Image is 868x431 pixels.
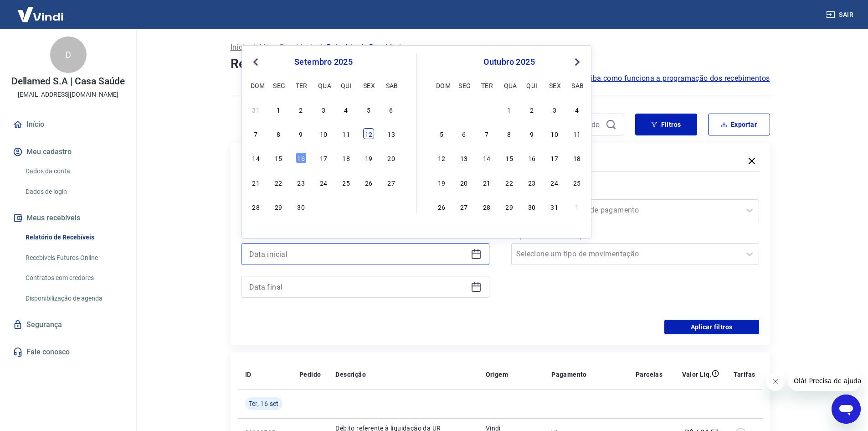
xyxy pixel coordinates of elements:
a: Disponibilização de agenda [22,289,125,308]
button: Exportar [708,114,770,135]
p: Parcelas [636,370,663,379]
div: Choose segunda-feira, 13 de outubro de 2025 [458,152,469,163]
div: Choose segunda-feira, 1 de setembro de 2025 [273,104,284,115]
a: Início [231,42,249,53]
input: Data final [249,280,467,294]
div: Choose sexta-feira, 24 de outubro de 2025 [549,177,560,188]
div: Choose quinta-feira, 4 de setembro de 2025 [341,104,352,115]
label: Forma de Pagamento [513,187,757,197]
div: Choose terça-feira, 16 de setembro de 2025 [296,152,307,163]
div: sex [363,80,374,91]
div: Choose sábado, 4 de outubro de 2025 [571,104,582,115]
label: Tipo de Movimentação [513,230,757,241]
a: Contratos com credores [22,269,125,287]
div: Choose quarta-feira, 29 de outubro de 2025 [504,201,515,212]
a: Início [11,114,125,135]
div: Choose sexta-feira, 5 de setembro de 2025 [363,104,374,115]
button: Next Month [572,57,583,68]
div: sab [571,80,582,91]
div: Choose domingo, 28 de setembro de 2025 [436,104,447,115]
a: Saiba como funciona a programação dos recebimentos [582,73,770,84]
div: Choose domingo, 12 de outubro de 2025 [436,152,447,163]
a: Dados da conta [22,162,125,181]
h4: Relatório de Recebíveis [231,55,770,73]
p: / [319,42,323,53]
p: Origem [486,370,508,379]
button: Sair [824,6,857,23]
div: Choose terça-feira, 2 de setembro de 2025 [296,104,307,115]
input: Data inicial [249,247,467,261]
div: Choose quarta-feira, 17 de setembro de 2025 [318,152,329,163]
button: Previous Month [250,57,261,68]
div: Choose sábado, 4 de outubro de 2025 [386,201,397,212]
div: setembro 2025 [249,57,398,68]
div: Choose terça-feira, 7 de outubro de 2025 [481,128,492,139]
div: sab [386,80,397,91]
div: Choose terça-feira, 9 de setembro de 2025 [296,128,307,139]
div: Choose domingo, 26 de outubro de 2025 [436,201,447,212]
div: ter [481,80,492,91]
div: Choose terça-feira, 23 de setembro de 2025 [296,177,307,188]
div: qui [526,80,537,91]
div: Choose sábado, 20 de setembro de 2025 [386,152,397,163]
div: Choose sábado, 1 de novembro de 2025 [571,201,582,212]
div: month 2025-10 [435,103,584,213]
span: Olá! Precisa de ajuda? [5,6,77,14]
div: Choose quinta-feira, 18 de setembro de 2025 [341,152,352,163]
a: Dados de login [22,182,125,201]
p: / [252,42,256,53]
p: Descrição [335,370,366,379]
button: Meus recebíveis [11,208,125,228]
div: seg [458,80,469,91]
div: Choose terça-feira, 30 de setembro de 2025 [481,104,492,115]
div: Choose quinta-feira, 2 de outubro de 2025 [526,104,537,115]
div: seg [273,80,284,91]
p: Pagamento [551,370,587,379]
div: Choose domingo, 5 de outubro de 2025 [436,128,447,139]
div: qui [341,80,352,91]
div: Choose domingo, 28 de setembro de 2025 [251,201,262,212]
div: Choose quinta-feira, 16 de outubro de 2025 [526,152,537,163]
div: Choose sábado, 6 de setembro de 2025 [386,104,397,115]
div: Choose domingo, 14 de setembro de 2025 [251,152,262,163]
div: Choose segunda-feira, 29 de setembro de 2025 [273,201,284,212]
span: Ter, 16 set [249,399,279,408]
div: Choose quinta-feira, 2 de outubro de 2025 [341,201,352,212]
div: Choose sexta-feira, 10 de outubro de 2025 [549,128,560,139]
iframe: Mensagem da empresa [788,371,861,391]
div: dom [251,80,262,91]
div: Choose sábado, 11 de outubro de 2025 [571,128,582,139]
div: Choose segunda-feira, 15 de setembro de 2025 [273,152,284,163]
div: month 2025-09 [249,103,398,213]
div: D [50,36,87,73]
div: Choose sexta-feira, 12 de setembro de 2025 [363,128,374,139]
div: Choose quinta-feira, 30 de outubro de 2025 [526,201,537,212]
div: Choose quarta-feira, 3 de setembro de 2025 [318,104,329,115]
div: Choose sexta-feira, 3 de outubro de 2025 [549,104,560,115]
div: Choose domingo, 7 de setembro de 2025 [251,128,262,139]
div: Choose sexta-feira, 26 de setembro de 2025 [363,177,374,188]
div: Choose segunda-feira, 22 de setembro de 2025 [273,177,284,188]
p: [EMAIL_ADDRESS][DOMAIN_NAME] [18,90,118,99]
div: Choose quarta-feira, 22 de outubro de 2025 [504,177,515,188]
div: Choose domingo, 19 de outubro de 2025 [436,177,447,188]
div: Choose segunda-feira, 29 de setembro de 2025 [458,104,469,115]
iframe: Fechar mensagem [766,373,785,391]
div: Choose quarta-feira, 8 de outubro de 2025 [504,128,515,139]
p: Valor Líq. [682,370,712,379]
div: Choose quinta-feira, 9 de outubro de 2025 [526,128,537,139]
div: Choose terça-feira, 14 de outubro de 2025 [481,152,492,163]
a: Recebíveis Futuros Online [22,249,125,267]
div: Choose sábado, 27 de setembro de 2025 [386,177,397,188]
div: Choose quarta-feira, 1 de outubro de 2025 [318,201,329,212]
div: Choose sexta-feira, 3 de outubro de 2025 [363,201,374,212]
a: Relatório de Recebíveis [22,228,125,247]
div: Choose segunda-feira, 27 de outubro de 2025 [458,201,469,212]
a: Meus Recebíveis [259,42,316,53]
p: Tarifas [734,370,755,379]
div: Choose quarta-feira, 24 de setembro de 2025 [318,177,329,188]
div: qua [318,80,329,91]
div: Choose sábado, 18 de outubro de 2025 [571,152,582,163]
